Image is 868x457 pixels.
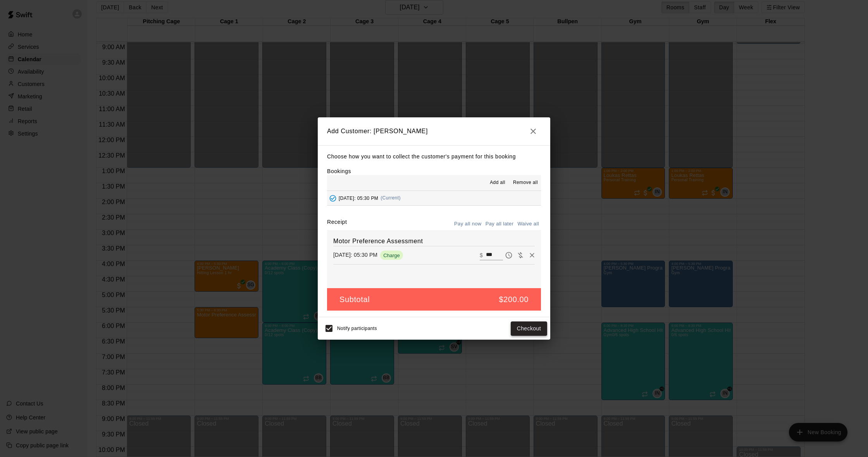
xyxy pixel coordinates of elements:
span: Waive payment [515,251,526,258]
button: Pay all later [484,218,516,230]
span: Add all [490,179,505,187]
h2: Add Customer: [PERSON_NAME] [318,117,550,145]
p: [DATE]: 05:30 PM [333,251,377,259]
button: Waive all [515,218,541,230]
p: Choose how you want to collect the customer's payment for this booking [327,152,541,161]
button: Add all [485,177,510,189]
button: Remove [526,249,538,261]
span: Remove all [513,179,538,187]
label: Bookings [327,168,351,174]
span: [DATE]: 05:30 PM [339,195,378,201]
h5: Subtotal [339,294,370,305]
h5: $200.00 [499,294,529,305]
label: Receipt [327,218,347,230]
p: $ [480,251,483,259]
span: (Current) [381,195,401,201]
button: Remove all [510,177,541,189]
span: Charge [380,253,403,258]
button: Added - Collect Payment[DATE]: 05:30 PM(Current) [327,191,541,205]
span: Pay later [503,251,515,258]
button: Added - Collect Payment [327,192,339,204]
span: Notify participants [337,326,377,332]
h6: Motor Preference Assessment [333,236,535,246]
button: Checkout [511,321,547,336]
button: Pay all now [452,218,484,230]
